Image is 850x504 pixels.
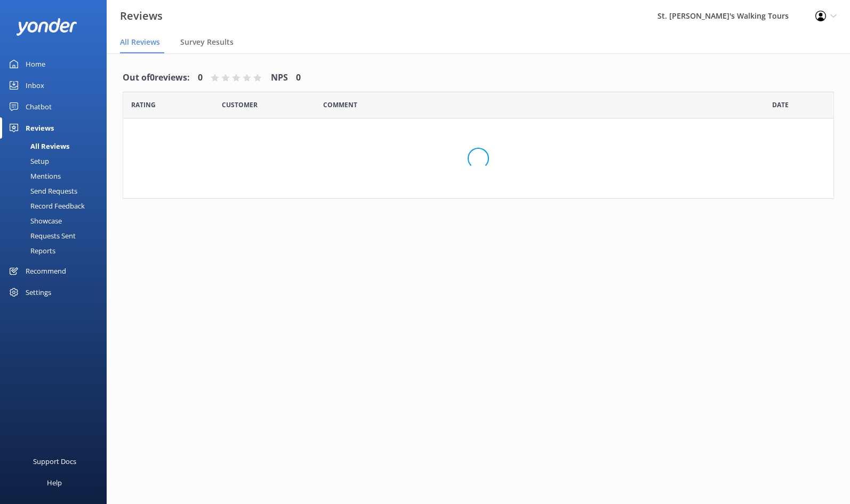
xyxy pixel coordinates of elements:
[26,75,44,96] div: Inbox
[6,183,107,198] a: Send Requests
[26,53,45,75] div: Home
[6,213,107,228] a: Showcase
[33,451,76,472] div: Support Docs
[120,37,160,47] span: All Reviews
[26,282,51,303] div: Settings
[6,139,69,154] div: All Reviews
[198,71,203,85] h4: 0
[6,183,77,198] div: Send Requests
[131,100,156,110] span: Date
[16,18,77,36] img: yonder-white-logo.png
[6,139,107,154] a: All Reviews
[6,228,76,243] div: Requests Sent
[6,154,107,169] a: Setup
[6,169,61,183] div: Mentions
[6,169,107,183] a: Mentions
[6,198,85,213] div: Record Feedback
[6,213,62,228] div: Showcase
[296,71,301,85] h4: 0
[26,117,54,139] div: Reviews
[222,100,258,110] span: Date
[26,260,66,282] div: Recommend
[6,243,107,258] a: Reports
[772,100,789,110] span: Date
[123,71,190,85] h4: Out of 0 reviews:
[6,198,107,213] a: Record Feedback
[6,243,55,258] div: Reports
[47,472,62,493] div: Help
[120,7,163,25] h3: Reviews
[6,228,107,243] a: Requests Sent
[6,154,49,169] div: Setup
[323,100,357,110] span: Question
[180,37,234,47] span: Survey Results
[26,96,52,117] div: Chatbot
[271,71,288,85] h4: NPS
